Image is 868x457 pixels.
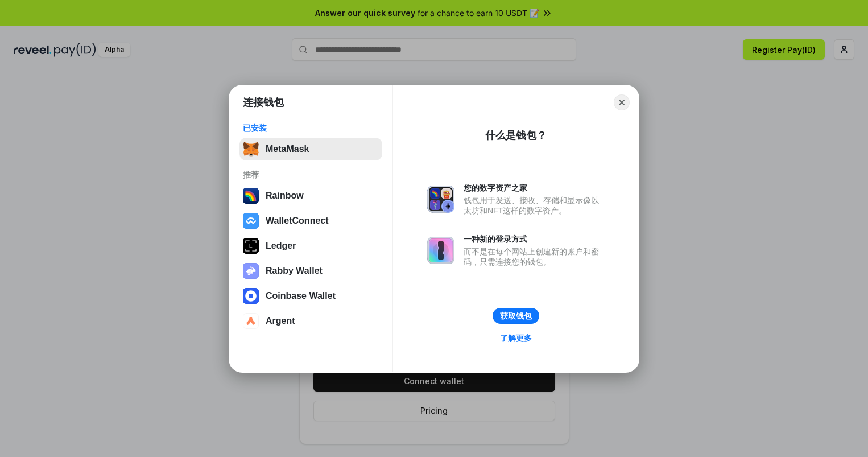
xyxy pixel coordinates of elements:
a: 了解更多 [493,331,539,345]
div: Rainbow [266,191,304,201]
button: Rainbow [239,184,382,207]
div: Ledger [266,241,296,251]
div: Rabby Wallet [266,266,323,276]
div: 一种新的登录方式 [464,234,605,244]
div: 钱包用于发送、接收、存储和显示像以太坊和NFT这样的数字资产。 [464,195,605,216]
img: svg+xml,%3Csvg%20width%3D%2228%22%20height%3D%2228%22%20viewBox%3D%220%200%2028%2028%22%20fill%3D... [243,213,259,229]
img: svg+xml,%3Csvg%20xmlns%3D%22http%3A%2F%2Fwww.w3.org%2F2000%2Fsvg%22%20fill%3D%22none%22%20viewBox... [427,186,454,213]
button: Close [614,94,630,110]
div: Argent [266,316,295,326]
h1: 连接钱包 [243,96,284,109]
button: WalletConnect [239,209,382,232]
img: svg+xml,%3Csvg%20xmlns%3D%22http%3A%2F%2Fwww.w3.org%2F2000%2Fsvg%22%20fill%3D%22none%22%20viewBox... [243,263,259,279]
div: 什么是钱包？ [485,129,547,142]
div: 而不是在每个网站上创建新的账户和密码，只需连接您的钱包。 [464,246,605,267]
div: 了解更多 [500,333,532,343]
div: MetaMask [266,144,309,154]
button: Ledger [239,234,382,257]
button: Rabby Wallet [239,260,382,282]
img: svg+xml,%3Csvg%20xmlns%3D%22http%3A%2F%2Fwww.w3.org%2F2000%2Fsvg%22%20width%3D%2228%22%20height%3... [243,238,259,254]
img: svg+xml,%3Csvg%20width%3D%22120%22%20height%3D%22120%22%20viewBox%3D%220%200%20120%20120%22%20fil... [243,188,259,204]
div: 推荐 [243,170,379,180]
button: Coinbase Wallet [239,285,382,307]
button: 获取钱包 [493,308,539,324]
div: 您的数字资产之家 [464,183,605,193]
div: 获取钱包 [500,311,532,321]
img: svg+xml,%3Csvg%20xmlns%3D%22http%3A%2F%2Fwww.w3.org%2F2000%2Fsvg%22%20fill%3D%22none%22%20viewBox... [427,237,454,264]
img: svg+xml,%3Csvg%20width%3D%2228%22%20height%3D%2228%22%20viewBox%3D%220%200%2028%2028%22%20fill%3D... [243,288,259,304]
div: Coinbase Wallet [266,291,336,301]
div: WalletConnect [266,216,329,226]
button: Argent [239,310,382,332]
img: svg+xml,%3Csvg%20width%3D%2228%22%20height%3D%2228%22%20viewBox%3D%220%200%2028%2028%22%20fill%3D... [243,313,259,329]
button: MetaMask [239,138,382,160]
img: svg+xml,%3Csvg%20fill%3D%22none%22%20height%3D%2233%22%20viewBox%3D%220%200%2035%2033%22%20width%... [243,141,259,157]
div: 已安装 [243,123,379,133]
